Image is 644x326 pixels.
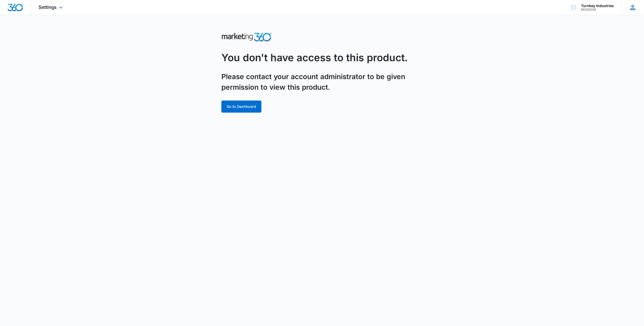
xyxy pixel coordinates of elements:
div: account name [581,4,614,8]
button: Go to Dashboard [221,101,261,113]
h1: You don't have access to this product. [221,50,423,65]
a: Go to Dashboard [221,104,261,109]
span: Settings [38,5,57,10]
div: account id [581,8,614,11]
img: logo-marketing360.png [221,31,272,43]
h3: Please contact your account administrator to be given permission to view this product. [221,71,423,92]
